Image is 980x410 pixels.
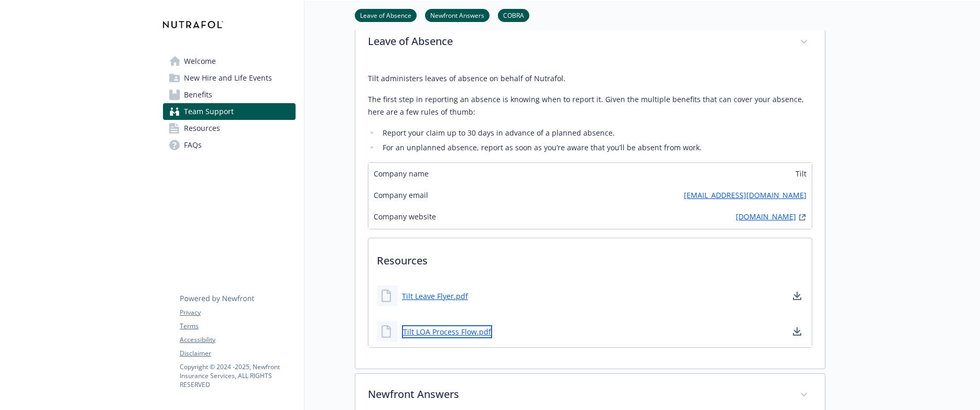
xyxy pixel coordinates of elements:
[368,72,812,85] p: Tilt administers leaves of absence on behalf of Nutrafol.
[184,120,220,137] span: Resources
[791,290,803,302] a: download document
[684,190,807,201] a: [EMAIL_ADDRESS][DOMAIN_NAME]
[379,127,812,139] li: Report your claim up to 30 days in advance of a planned absence.
[796,211,809,224] a: external
[163,103,296,120] a: Team Support
[796,168,807,179] span: Tilt
[184,137,202,153] span: FAQs
[368,386,787,402] p: Newfront Answers
[163,70,296,86] a: New Hire and Life Events
[402,325,492,338] a: Tilt LOA Process Flow.pdf
[355,10,417,20] a: Leave of Absence
[184,53,216,70] span: Welcome
[402,291,468,302] a: Tilt Leave Flyer.pdf
[163,137,296,153] a: FAQs
[163,120,296,137] a: Resources
[379,141,812,154] li: For an unplanned absence, report as soon as you’re aware that you’ll be absent from work.
[163,53,296,70] a: Welcome
[184,86,212,103] span: Benefits
[374,190,428,201] span: Company email
[180,349,295,358] a: Disclaimer
[368,34,787,49] p: Leave of Absence
[368,238,812,277] p: Resources
[368,93,812,118] p: The first step in reporting an absence is knowing when to report it. Given the multiple benefits ...
[374,168,429,179] span: Company name
[374,211,436,224] span: Company website
[355,64,825,369] div: Leave of Absence
[180,308,295,317] a: Privacy
[425,10,489,20] a: Newfront Answers
[791,325,803,338] a: download document
[498,10,529,20] a: COBRA
[163,86,296,103] a: Benefits
[184,70,272,86] span: New Hire and Life Events
[180,322,295,331] a: Terms
[355,21,825,64] div: Leave of Absence
[180,362,295,389] p: Copyright © 2024 - 2025 , Newfront Insurance Services, ALL RIGHTS RESERVED
[184,103,234,120] span: Team Support
[736,211,796,224] a: [DOMAIN_NAME]
[180,335,295,345] a: Accessibility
